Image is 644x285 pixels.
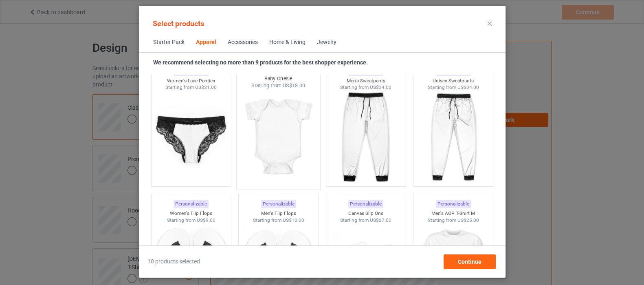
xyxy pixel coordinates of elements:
[417,91,490,182] img: regular.jpg
[370,84,391,90] span: US$34.00
[413,77,493,84] div: Unisex Sweatpants
[283,82,306,88] span: US$18.00
[153,19,204,28] span: Select products
[237,82,320,89] div: Starting from
[326,84,405,91] div: Starting from
[348,200,383,208] div: Personalizable
[147,33,190,52] span: Starter Pack
[282,217,304,223] span: US$10.00
[151,217,231,224] div: Starting from
[228,38,258,46] div: Accessories
[153,59,368,66] strong: We recommend selecting no more than 9 products for the best shopper experience.
[269,38,306,46] div: Home & Living
[370,217,391,223] span: US$27.00
[457,84,479,90] span: US$34.00
[195,84,217,90] span: US$21.00
[326,210,405,217] div: Canvas Slip Ons
[413,210,493,217] div: Men's AOP T-Shirt M
[196,217,215,223] span: US$9.00
[151,77,231,84] div: Women's Lace Panties
[196,38,216,46] div: Apparel
[329,91,402,182] img: regular.jpg
[457,258,481,265] span: Continue
[237,75,320,82] div: Baby Onesie
[239,210,318,217] div: Men's Flip Flops
[261,200,296,208] div: Personalizable
[326,77,405,84] div: Men's Sweatpants
[147,258,200,266] span: 10 products selected
[154,91,227,182] img: regular.jpg
[413,84,493,91] div: Starting from
[151,84,231,91] div: Starting from
[317,38,336,46] div: Jewelry
[413,217,493,224] div: Starting from
[174,200,209,208] div: Personalizable
[239,217,318,224] div: Starting from
[151,210,231,217] div: Women's Flip Flops
[443,254,495,269] div: Continue
[240,89,317,185] img: regular.jpg
[457,217,479,223] span: US$25.00
[435,200,470,208] div: Personalizable
[326,217,405,224] div: Starting from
